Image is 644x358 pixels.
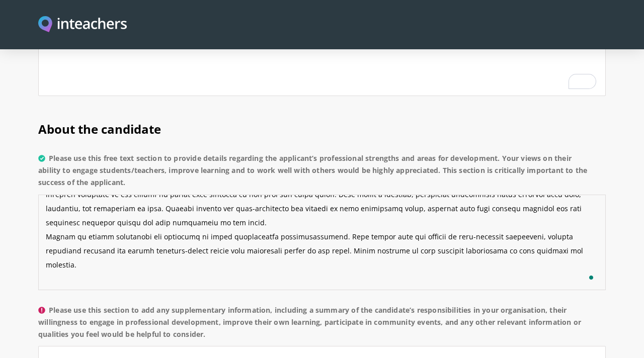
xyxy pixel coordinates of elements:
img: Inteachers [38,16,127,34]
label: Please use this section to add any supplementary information, including a summary of the candidat... [38,304,606,346]
label: Please use this free text section to provide details regarding the applicant’s professional stren... [38,152,606,195]
a: Visit this site's homepage [38,16,127,34]
span: About the candidate [38,121,161,137]
textarea: To enrich screen reader interactions, please activate Accessibility in Grammarly extension settings [38,195,606,290]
